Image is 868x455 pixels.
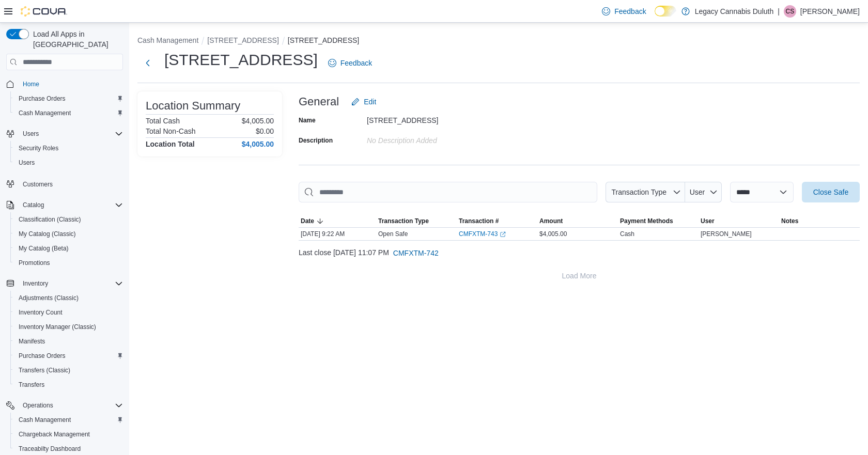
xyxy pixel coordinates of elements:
span: Edit [364,97,376,107]
button: Amount [537,215,618,227]
button: Transfers (Classic) [10,363,127,378]
button: User [685,182,722,202]
nav: An example of EuiBreadcrumbs [137,35,860,48]
h4: Location Total [146,140,195,148]
span: Payment Methods [620,217,673,225]
div: [STREET_ADDRESS] [367,112,505,124]
div: Calvin Stuart [784,5,796,18]
span: Adjustments (Classic) [19,294,79,302]
span: Purchase Orders [14,92,123,105]
span: Classification (Classic) [19,215,81,224]
span: Users [14,156,123,169]
a: Home [19,78,43,90]
button: Promotions [10,256,127,270]
span: Manifests [19,337,45,346]
p: | [778,5,780,18]
span: Customers [23,180,53,189]
button: Edit [347,91,380,112]
span: Catalog [19,199,123,211]
a: Transfers (Classic) [14,364,74,376]
span: Users [19,159,35,167]
span: Operations [23,401,53,410]
span: Promotions [19,259,50,267]
button: Users [19,128,43,140]
span: Load All Apps in [GEOGRAPHIC_DATA] [29,29,123,50]
p: Legacy Cannabis Duluth [695,5,774,18]
span: Customers [19,177,123,190]
button: Transaction Type [606,182,685,202]
span: Promotions [14,257,123,269]
button: Classification (Classic) [10,212,127,227]
h3: General [299,96,339,108]
button: Payment Methods [618,215,699,227]
p: $0.00 [256,127,274,135]
span: Inventory Manager (Classic) [14,321,123,333]
a: CMFXTM-743External link [459,230,506,238]
span: My Catalog (Classic) [19,230,76,238]
button: Purchase Orders [10,349,127,363]
a: Customers [19,178,57,191]
label: Name [299,116,316,124]
span: Inventory [23,279,48,288]
button: Load More [299,265,860,286]
a: My Catalog (Beta) [14,242,73,255]
span: Home [19,77,123,90]
button: Cash Management [10,106,127,120]
a: My Catalog (Classic) [14,228,80,240]
span: Notes [781,217,798,225]
p: $4,005.00 [242,117,274,125]
label: Description [299,136,333,145]
button: Transfers [10,378,127,392]
button: Catalog [2,198,127,212]
button: [STREET_ADDRESS] [207,36,278,44]
input: This is a search bar. As you type, the results lower in the page will automatically filter. [299,182,597,202]
span: Inventory [19,277,123,290]
h6: Total Non-Cash [146,127,196,135]
button: Catalog [19,199,48,211]
span: Purchase Orders [19,95,66,103]
a: Feedback [598,1,650,22]
button: Users [10,155,127,170]
button: User [699,215,779,227]
div: No Description added [367,132,505,145]
span: Transfers [19,381,44,389]
span: Users [19,128,123,140]
a: Cash Management [14,414,75,426]
span: Feedback [614,6,646,17]
button: Manifests [10,334,127,349]
span: Feedback [340,58,372,68]
span: Catalog [23,201,44,209]
button: Close Safe [802,182,860,202]
button: Transaction Type [376,215,457,227]
a: Traceabilty Dashboard [14,443,85,455]
button: Adjustments (Classic) [10,291,127,305]
div: Last close [DATE] 11:07 PM [299,243,860,263]
span: Cash Management [19,109,71,117]
span: Cash Management [19,416,71,424]
span: Transaction Type [378,217,429,225]
h3: Location Summary [146,100,240,112]
span: Operations [19,399,123,412]
span: Purchase Orders [14,350,123,362]
button: My Catalog (Beta) [10,241,127,256]
a: Inventory Manager (Classic) [14,321,100,333]
span: Classification (Classic) [14,213,123,226]
span: Adjustments (Classic) [14,292,123,304]
div: [DATE] 9:22 AM [299,228,376,240]
button: Date [299,215,376,227]
button: Operations [19,399,57,412]
a: Chargeback Management [14,428,94,441]
span: Transfers (Classic) [14,364,123,376]
span: My Catalog (Classic) [14,228,123,240]
button: Users [2,127,127,141]
span: Chargeback Management [14,428,123,441]
div: Cash [620,230,634,238]
button: Inventory Manager (Classic) [10,320,127,334]
a: Purchase Orders [14,350,70,362]
button: Inventory Count [10,305,127,320]
span: Transaction Type [611,188,667,196]
button: Security Roles [10,141,127,155]
span: User [690,188,705,196]
span: Transfers (Classic) [19,366,70,374]
span: Load More [562,271,597,281]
